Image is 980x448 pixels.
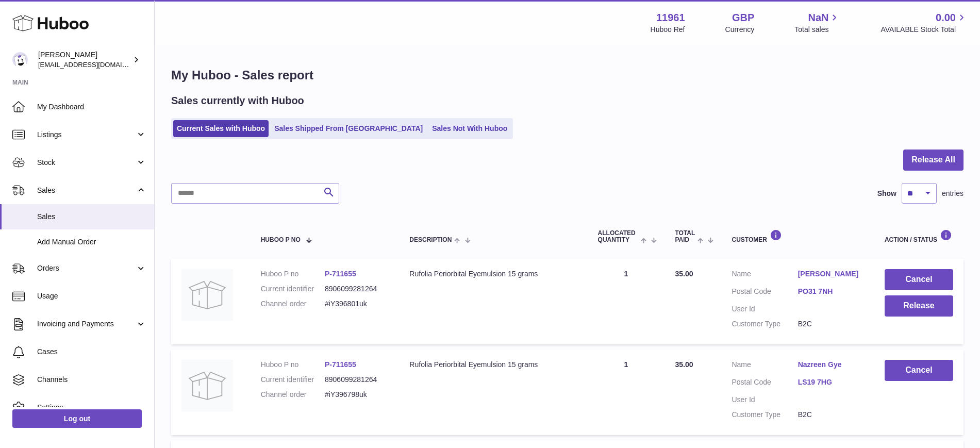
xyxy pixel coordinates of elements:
[325,299,389,309] dd: #iY396801uk
[588,259,665,344] td: 1
[181,269,233,321] img: no-photo.jpg
[732,395,798,405] dt: User Id
[794,11,840,35] a: NaN Total sales
[409,237,452,243] span: Description
[37,212,146,222] span: Sales
[409,269,577,279] div: Rufolia Periorbital Eyemulsion 15 grams
[732,269,798,281] dt: Name
[37,291,146,301] span: Usage
[936,11,956,25] span: 0.00
[325,390,389,400] dd: #iY396798uk
[261,390,325,400] dt: Channel order
[325,284,389,294] dd: 8906099281264
[885,295,953,317] button: Release
[37,375,146,385] span: Channels
[37,102,146,112] span: My Dashboard
[798,360,864,370] a: Nazreen Gye
[725,25,755,35] div: Currency
[37,263,136,273] span: Orders
[656,11,685,25] strong: 11961
[732,360,798,372] dt: Name
[885,360,953,381] button: Cancel
[877,189,896,198] label: Show
[325,270,356,278] a: P-711655
[732,287,798,299] dt: Postal Code
[651,25,685,35] div: Huboo Ref
[794,25,840,35] span: Total sales
[261,237,301,243] span: Huboo P no
[675,270,693,278] span: 35.00
[181,360,233,411] img: no-photo.jpg
[12,409,142,428] a: Log out
[37,186,136,195] span: Sales
[171,67,964,84] h1: My Huboo - Sales report
[798,287,864,296] a: PO31 7NH
[409,360,577,370] div: Rufolia Periorbital Eyemulsion 15 grams
[38,50,131,70] div: [PERSON_NAME]
[38,60,152,69] span: [EMAIL_ADDRESS][DOMAIN_NAME]
[261,299,325,309] dt: Channel order
[808,11,828,25] span: NaN
[732,319,798,329] dt: Customer Type
[732,377,798,390] dt: Postal Code
[37,158,136,168] span: Stock
[675,360,693,369] span: 35.00
[903,150,964,171] button: Release All
[37,347,146,357] span: Cases
[732,11,754,25] strong: GBP
[881,11,968,35] a: 0.00 AVAILABLE Stock Total
[798,319,864,329] dd: B2C
[173,120,269,137] a: Current Sales with Huboo
[37,237,146,247] span: Add Manual Order
[428,120,511,137] a: Sales Not With Huboo
[942,189,964,198] span: entries
[261,284,325,294] dt: Current identifier
[261,375,325,385] dt: Current identifier
[732,229,863,243] div: Customer
[325,360,356,369] a: P-711655
[37,403,146,412] span: Settings
[588,350,665,435] td: 1
[598,230,639,243] span: ALLOCATED Quantity
[261,269,325,279] dt: Huboo P no
[885,229,953,243] div: Action / Status
[881,25,968,35] span: AVAILABLE Stock Total
[271,120,426,137] a: Sales Shipped From [GEOGRAPHIC_DATA]
[37,130,136,140] span: Listings
[732,304,798,314] dt: User Id
[798,269,864,279] a: [PERSON_NAME]
[261,360,325,370] dt: Huboo P no
[798,410,864,420] dd: B2C
[675,230,695,243] span: Total paid
[732,410,798,420] dt: Customer Type
[325,375,389,385] dd: 8906099281264
[171,94,304,108] h2: Sales currently with Huboo
[885,269,953,290] button: Cancel
[798,377,864,387] a: LS19 7HG
[12,52,28,68] img: internalAdmin-11961@internal.huboo.com
[37,319,136,329] span: Invoicing and Payments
